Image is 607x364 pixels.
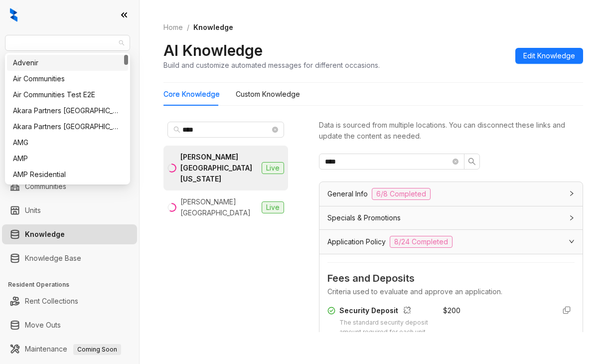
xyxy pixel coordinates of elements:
[569,238,575,244] span: expanded
[2,339,137,359] li: Maintenance
[372,188,431,200] span: 6/8 Completed
[2,177,137,196] li: Communities
[319,120,583,142] div: Data is sourced from multiple locations. You can disconnect these links and update the content as...
[11,35,124,50] span: Griffis Residential
[163,89,220,100] div: Core Knowledge
[173,126,180,133] span: search
[25,291,78,311] a: Rent Collections
[25,248,81,268] a: Knowledge Base
[453,159,458,165] span: close-circle
[25,200,41,220] a: Units
[25,315,61,335] a: Move Outs
[2,200,137,220] li: Units
[163,60,380,70] div: Build and customize automated messages for different occasions.
[2,224,137,244] li: Knowledge
[7,151,128,167] div: AMP
[2,134,137,154] li: Collections
[7,87,128,103] div: Air Communities Test E2E
[193,23,233,31] span: Knowledge
[443,305,460,316] div: $ 200
[13,105,122,116] div: Akara Partners [GEOGRAPHIC_DATA]
[13,137,122,148] div: AMG
[327,188,368,199] span: General Info
[13,73,122,84] div: Air Communities
[2,110,137,130] li: Leasing
[569,190,575,196] span: collapsed
[13,121,122,132] div: Akara Partners [GEOGRAPHIC_DATA]
[339,318,431,337] div: The standard security deposit amount required for each unit.
[272,127,278,133] span: close-circle
[569,215,575,221] span: collapsed
[327,286,575,297] div: Criteria used to evaluate and approve an application.
[7,119,128,135] div: Akara Partners Phoenix
[13,169,122,180] div: AMP Residential
[327,212,401,223] span: Specials & Promotions
[73,344,121,355] span: Coming Soon
[13,57,122,68] div: Advenir
[25,177,66,196] a: Communities
[8,280,139,289] h3: Resident Operations
[515,48,583,64] button: Edit Knowledge
[161,22,185,33] a: Home
[25,224,65,244] a: Knowledge
[7,167,128,182] div: AMP Residential
[10,8,17,22] img: logo
[7,55,128,71] div: Advenir
[262,162,284,174] span: Live
[180,196,258,218] div: [PERSON_NAME][GEOGRAPHIC_DATA]
[319,230,583,254] div: Application Policy8/24 Completed
[319,206,583,229] div: Specials & Promotions
[2,315,137,335] li: Move Outs
[13,89,122,100] div: Air Communities Test E2E
[163,41,263,60] h2: AI Knowledge
[7,103,128,119] div: Akara Partners Nashville
[7,135,128,151] div: AMG
[327,271,575,286] span: Fees and Deposits
[180,152,258,184] div: [PERSON_NAME] [GEOGRAPHIC_DATA][US_STATE]
[2,248,137,268] li: Knowledge Base
[390,236,453,248] span: 8/24 Completed
[319,182,583,206] div: General Info6/8 Completed
[339,305,431,318] div: Security Deposit
[262,201,284,213] span: Live
[327,236,386,247] span: Application Policy
[13,153,122,164] div: AMP
[468,158,476,166] span: search
[2,291,137,311] li: Rent Collections
[2,67,137,87] li: Leads
[187,22,189,33] li: /
[7,71,128,87] div: Air Communities
[523,50,575,61] span: Edit Knowledge
[236,89,300,100] div: Custom Knowledge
